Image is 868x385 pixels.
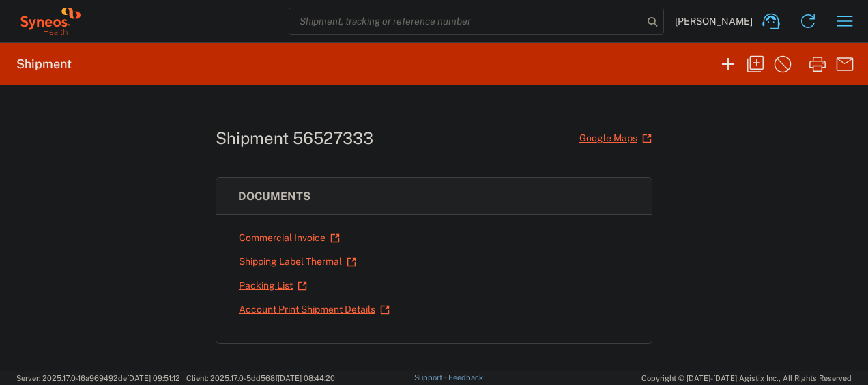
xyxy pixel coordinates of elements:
span: [DATE] 08:44:20 [278,374,335,382]
span: [PERSON_NAME] [675,15,753,27]
span: [DATE] 09:51:12 [127,374,180,382]
a: Google Maps [579,126,652,150]
a: Shipping Label Thermal [238,250,357,274]
span: Client: 2025.17.0-5dd568f [186,374,335,382]
span: Server: 2025.17.0-16a969492de [16,374,180,382]
a: Support [414,373,448,382]
a: Packing List [238,274,308,298]
a: Feedback [448,373,483,382]
input: Shipment, tracking or reference number [289,8,643,34]
h2: Shipment [16,56,72,72]
h1: Shipment 56527333 [216,128,373,148]
span: Copyright © [DATE]-[DATE] Agistix Inc., All Rights Reserved [641,372,852,384]
a: Commercial Invoice [238,226,341,250]
a: Account Print Shipment Details [238,298,390,322]
span: Documents [238,190,310,203]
